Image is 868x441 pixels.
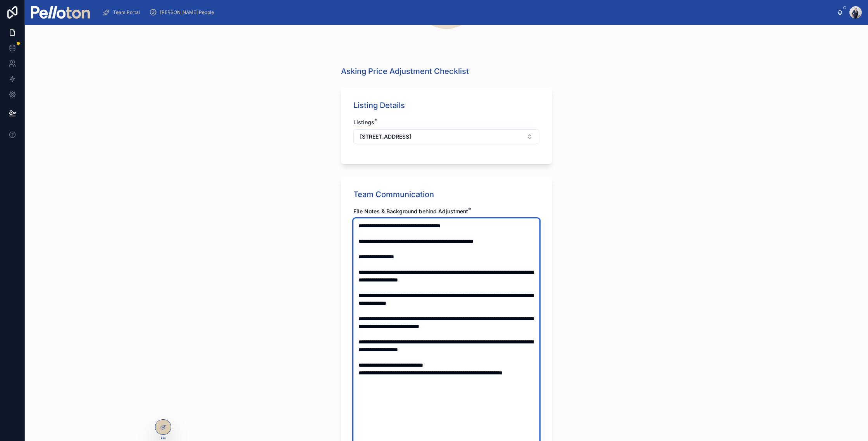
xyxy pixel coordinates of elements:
div: scrollable content [96,4,837,21]
h1: Listing Details [353,100,405,111]
span: [PERSON_NAME] People [160,9,214,15]
button: Select Button [353,129,539,144]
span: File Notes & Background behind Adjustment [353,208,468,214]
h1: Asking Price Adjustment Checklist [341,66,469,77]
a: Team Portal [100,5,145,19]
a: [PERSON_NAME] People [147,5,219,19]
span: [STREET_ADDRESS] [360,133,411,141]
span: Team Portal [113,9,140,15]
h1: Team Communication [353,189,434,200]
span: Listings [353,119,374,125]
img: App logo [31,6,90,19]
